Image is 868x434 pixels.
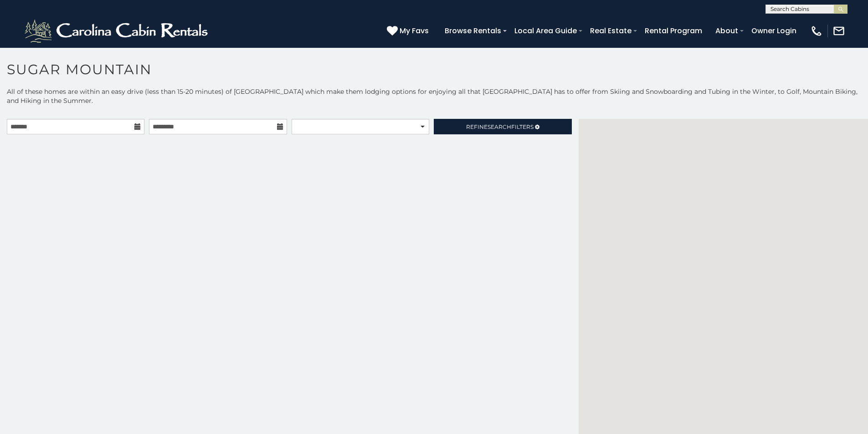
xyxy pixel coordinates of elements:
a: Rental Program [640,23,707,39]
a: My Favs [387,25,431,37]
img: mail-regular-white.png [832,25,845,37]
span: Search [488,123,511,130]
img: phone-regular-white.png [810,25,823,37]
a: Browse Rentals [440,23,506,39]
a: About [711,23,743,39]
a: Real Estate [586,23,636,39]
img: White-1-2.png [23,17,212,45]
a: Local Area Guide [510,23,581,39]
a: Owner Login [747,23,801,39]
span: My Favs [400,25,429,36]
span: Refine Filters [466,123,534,130]
a: RefineSearchFilters [434,119,571,134]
